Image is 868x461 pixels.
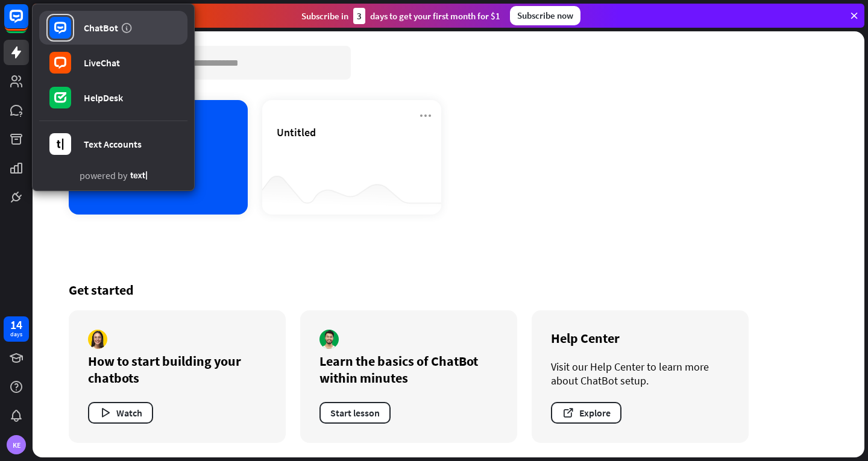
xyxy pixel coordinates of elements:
a: 14 days [4,316,29,342]
div: Subscribe in days to get your first month for $1 [301,8,500,24]
div: How to start building your chatbots [88,353,266,386]
div: KE [7,435,26,454]
button: Explore [551,402,621,424]
button: Start lesson [319,402,391,424]
div: Visit our Help Center to learn more about ChatBot setup. [551,360,729,387]
button: Open LiveChat chat widget [10,5,46,41]
div: 3 [353,8,365,24]
div: Learn the basics of ChatBot within minutes [319,353,498,386]
div: Help Center [551,330,729,347]
span: Untitled [277,125,316,139]
img: author [319,330,339,349]
div: 14 [10,319,22,330]
img: author [88,330,107,349]
button: Watch [88,402,153,424]
div: Subscribe now [510,6,580,25]
div: days [10,330,22,339]
div: Get started [69,281,828,298]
